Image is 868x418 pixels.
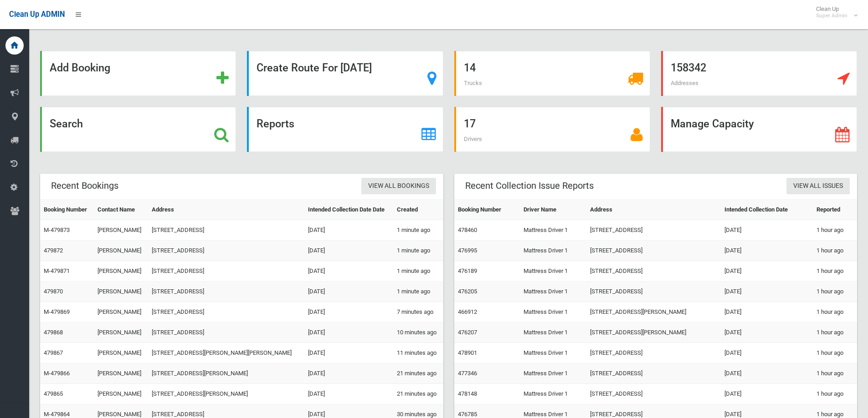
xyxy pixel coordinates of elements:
td: 1 minute ago [393,261,443,282]
a: 476995 [458,247,477,254]
td: 1 hour ago [813,302,857,322]
td: 1 hour ago [813,322,857,343]
a: Search [40,107,236,152]
td: [DATE] [304,241,393,261]
td: [STREET_ADDRESS][PERSON_NAME] [586,302,721,322]
a: 478460 [458,227,477,233]
a: 479870 [44,288,63,295]
td: Mattress Driver 1 [520,261,587,282]
td: [STREET_ADDRESS][PERSON_NAME] [148,384,304,404]
td: 1 minute ago [393,241,443,261]
td: [DATE] [304,363,393,384]
td: Mattress Driver 1 [520,241,587,261]
a: 479872 [44,247,63,254]
td: [STREET_ADDRESS][PERSON_NAME] [586,322,721,343]
td: [STREET_ADDRESS] [148,261,304,282]
td: [PERSON_NAME] [94,282,148,302]
td: [STREET_ADDRESS] [586,282,721,302]
td: [PERSON_NAME] [94,384,148,404]
td: [PERSON_NAME] [94,261,148,282]
td: [DATE] [721,302,812,322]
header: Recent Collection Issue Reports [454,177,605,195]
th: Booking Number [454,200,520,220]
td: 1 hour ago [813,241,857,261]
a: 479865 [44,390,63,397]
td: 1 hour ago [813,282,857,302]
a: 478901 [458,349,477,356]
span: Clean Up [812,5,857,19]
td: [DATE] [721,343,812,363]
a: M-479869 [44,308,70,315]
td: [DATE] [304,220,393,241]
td: Mattress Driver 1 [520,282,587,302]
td: [DATE] [304,343,393,363]
span: Drivers [464,136,482,142]
td: Mattress Driver 1 [520,343,587,363]
a: Manage Capacity [661,107,857,152]
th: Created [393,200,443,220]
td: [PERSON_NAME] [94,343,148,363]
th: Driver Name [520,200,587,220]
td: [DATE] [721,363,812,384]
strong: Create Route For [DATE] [257,61,372,74]
td: 1 minute ago [393,220,443,241]
strong: Reports [257,117,294,130]
td: Mattress Driver 1 [520,363,587,384]
td: Mattress Driver 1 [520,220,587,241]
header: Recent Bookings [40,177,129,195]
td: [STREET_ADDRESS] [586,343,721,363]
td: 11 minutes ago [393,343,443,363]
th: Booking Number [40,200,94,220]
strong: 158342 [671,61,706,74]
td: [STREET_ADDRESS] [586,384,721,404]
td: [DATE] [721,384,812,404]
th: Intended Collection Date Date [304,200,393,220]
span: Clean Up ADMIN [9,10,65,19]
td: [STREET_ADDRESS] [148,220,304,241]
a: 478148 [458,390,477,397]
td: [PERSON_NAME] [94,363,148,384]
strong: 14 [464,61,476,74]
td: [STREET_ADDRESS] [586,220,721,241]
td: 1 hour ago [813,220,857,241]
td: 1 hour ago [813,384,857,404]
td: 7 minutes ago [393,302,443,322]
td: [DATE] [721,322,812,343]
td: 1 hour ago [813,363,857,384]
td: Mattress Driver 1 [520,384,587,404]
strong: Search [50,117,83,130]
a: Create Route For [DATE] [247,51,443,96]
a: 14 Trucks [454,51,650,96]
a: M-479873 [44,227,70,233]
a: 476785 [458,411,477,418]
a: Reports [247,107,443,152]
a: Add Booking [40,51,236,96]
th: Contact Name [94,200,148,220]
a: View All Issues [786,178,850,195]
td: [DATE] [304,261,393,282]
a: M-479866 [44,370,70,377]
a: 158342 Addresses [661,51,857,96]
th: Address [586,200,721,220]
td: [PERSON_NAME] [94,302,148,322]
td: [STREET_ADDRESS] [148,282,304,302]
strong: Add Booking [50,61,110,74]
td: [DATE] [721,241,812,261]
small: Super Admin [816,12,847,19]
span: Trucks [464,80,482,86]
a: 476189 [458,267,477,274]
a: 476207 [458,329,477,336]
a: 479868 [44,329,63,336]
td: [DATE] [304,302,393,322]
td: [STREET_ADDRESS] [586,261,721,282]
th: Intended Collection Date [721,200,812,220]
a: M-479871 [44,267,70,274]
td: [PERSON_NAME] [94,241,148,261]
a: 477346 [458,370,477,377]
td: [STREET_ADDRESS] [148,241,304,261]
td: [DATE] [304,282,393,302]
td: [DATE] [304,384,393,404]
a: 466912 [458,308,477,315]
td: [DATE] [721,220,812,241]
td: 10 minutes ago [393,322,443,343]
